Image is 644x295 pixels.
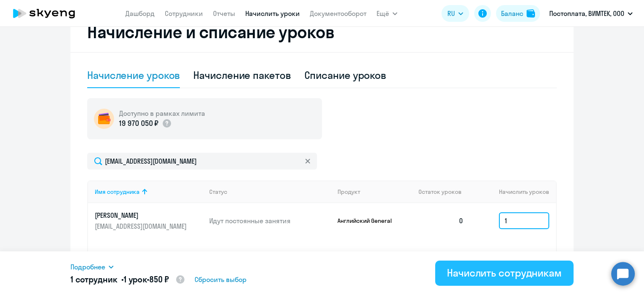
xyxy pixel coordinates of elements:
[310,9,366,18] a: Документооборот
[418,188,462,196] span: Остаток уроков
[95,211,203,231] a: [PERSON_NAME][EMAIL_ADDRESS][DOMAIN_NAME]
[549,8,624,18] p: Постоплата, ВИМТЕК, ООО
[447,8,455,18] span: RU
[95,188,203,196] div: Имя сотрудника
[195,274,247,285] span: Сбросить выбор
[119,118,158,129] p: 19 970 050 ₽
[377,8,389,18] span: Ещё
[412,203,470,238] td: 0
[441,5,469,22] button: RU
[193,68,291,82] div: Начисление пакетов
[209,188,227,196] div: Статус
[95,211,189,220] p: [PERSON_NAME]
[338,217,400,225] p: Английский General
[94,109,114,129] img: wallet-circle.png
[338,188,360,196] div: Продукт
[87,153,317,170] input: Поиск по имени, email, продукту или статусу
[124,274,147,285] span: 1 урок
[149,274,169,285] span: 850 ₽
[70,262,105,272] span: Подробнее
[545,3,637,23] button: Постоплата, ВИМТЕК, ООО
[470,180,556,203] th: Начислить уроков
[95,222,189,231] p: [EMAIL_ADDRESS][DOMAIN_NAME]
[377,5,397,22] button: Ещё
[209,216,331,225] p: Идут постоянные занятия
[119,109,205,118] h5: Доступно в рамках лимита
[95,188,140,196] div: Имя сотрудника
[165,9,203,18] a: Сотрудники
[435,261,574,286] button: Начислить сотрудникам
[213,9,235,18] a: Отчеты
[501,8,523,18] div: Баланс
[125,9,155,18] a: Дашборд
[527,9,535,18] img: balance
[447,266,562,279] div: Начислить сотрудникам
[245,9,300,18] a: Начислить уроки
[418,188,470,196] div: Остаток уроков
[496,5,540,22] button: Балансbalance
[338,188,412,196] div: Продукт
[304,68,387,82] div: Списание уроков
[87,22,557,42] h2: Начисление и списание уроков
[209,188,331,196] div: Статус
[70,274,185,286] h5: 1 сотрудник • •
[87,68,180,82] div: Начисление уроков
